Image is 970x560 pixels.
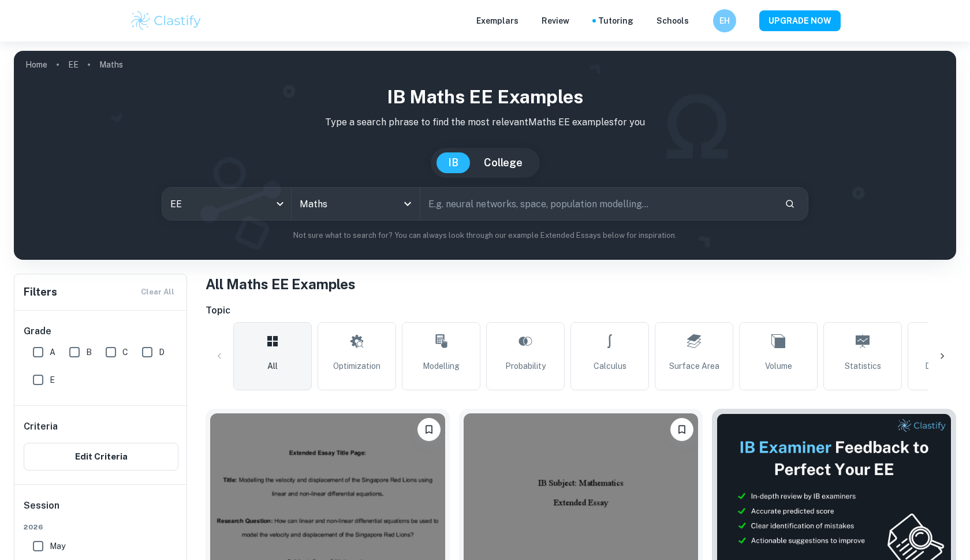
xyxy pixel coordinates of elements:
p: Exemplars [476,14,518,27]
span: All [267,360,278,372]
span: B [86,346,92,359]
a: Home [25,57,47,73]
img: profile cover [14,51,956,260]
button: EH [713,9,736,32]
button: Edit Criteria [24,443,178,471]
input: E.g. neural networks, space, population modelling... [420,188,775,220]
button: Bookmark [670,418,693,441]
span: Surface Area [669,360,719,372]
p: Type a search phrase to find the most relevant Maths EE examples for you [23,115,947,129]
button: Search [780,194,800,214]
h1: All Maths EE Examples [206,274,956,294]
span: Modelling [423,360,460,372]
h6: Topic [206,304,956,318]
p: Not sure what to search for? You can always look through our example Extended Essays below for in... [23,230,947,241]
h6: EH [718,14,732,27]
p: Review [542,14,569,27]
span: Statistics [845,360,881,372]
span: E [50,374,55,386]
img: Clastify logo [129,9,203,32]
button: IB [436,152,470,173]
button: Help and Feedback [698,18,704,24]
h1: IB Maths EE examples [23,83,947,111]
button: Bookmark [417,418,441,441]
button: College [472,152,534,173]
span: A [50,346,55,359]
span: 2026 [24,522,178,532]
span: Optimization [333,360,380,372]
span: Probability [505,360,546,372]
a: Schools [656,14,689,27]
span: C [122,346,128,359]
p: Maths [99,58,123,71]
a: Tutoring [598,14,633,27]
h6: Session [24,499,178,522]
button: Open [400,196,416,212]
span: Volume [765,360,792,372]
a: EE [68,57,79,73]
span: Calculus [594,360,626,372]
div: EE [162,188,291,220]
h6: Grade [24,324,178,338]
span: May [50,540,65,552]
h6: Criteria [24,420,58,434]
button: UPGRADE NOW [759,10,841,31]
h6: Filters [24,284,57,300]
span: D [159,346,165,359]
